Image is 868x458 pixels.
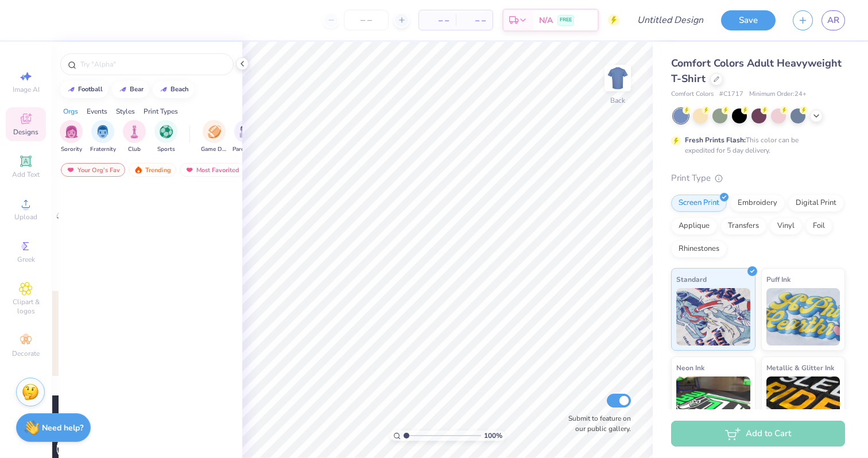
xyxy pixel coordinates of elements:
span: Image AI [13,85,40,94]
button: filter button [154,120,177,154]
div: Transfers [720,218,766,235]
span: Greek [17,255,35,264]
span: Club [128,145,141,154]
img: trend_line.gif [67,86,76,93]
img: Back [606,67,629,90]
span: Parent's Weekend [232,145,259,154]
div: Print Types [144,106,178,117]
span: 100 % [484,430,502,441]
span: Sports [157,145,175,154]
span: Fraternity [90,145,116,154]
div: Vinyl [770,218,802,235]
span: – – [426,14,449,26]
div: Applique [671,218,717,235]
span: # C1717 [719,90,743,99]
div: Digital Print [788,195,844,212]
img: Sorority Image [65,125,78,138]
div: Your Org's Fav [61,163,125,177]
span: Comfort Colors [671,90,714,99]
img: Standard [676,288,750,346]
button: filter button [201,120,227,154]
div: Back [610,95,625,106]
div: football [78,86,103,92]
strong: Fresh Prints Flash: [685,135,746,145]
span: Clipart & logos [6,297,46,316]
div: Screen Print [671,195,727,212]
button: football [60,81,108,98]
div: This color can be expedited for 5 day delivery. [685,135,826,156]
div: filter for Club [123,120,146,154]
div: Styles [116,106,135,117]
img: trend_line.gif [118,86,127,93]
div: beach [170,86,189,92]
span: Designs [13,127,38,137]
img: Game Day Image [208,125,221,138]
img: most_fav.gif [185,166,194,174]
img: Club Image [128,125,141,138]
span: Decorate [12,349,40,358]
img: Sports Image [160,125,173,138]
div: filter for Parent's Weekend [232,120,259,154]
input: – – [344,10,389,30]
div: bear [130,86,144,92]
span: Sorority [61,145,82,154]
div: filter for Fraternity [90,120,116,154]
img: Fraternity Image [96,125,109,138]
span: Standard [676,273,707,285]
strong: Need help? [42,422,83,433]
div: Foil [805,218,832,235]
img: most_fav.gif [66,166,75,174]
span: AR [827,14,839,27]
span: – – [463,14,486,26]
div: Rhinestones [671,240,727,258]
button: filter button [123,120,146,154]
span: Minimum Order: 24 + [749,90,807,99]
a: AR [821,10,845,30]
img: Metallic & Glitter Ink [766,377,840,434]
span: Puff Ink [766,273,790,285]
span: Neon Ink [676,362,704,374]
span: Game Day [201,145,227,154]
button: filter button [60,120,83,154]
div: filter for Game Day [201,120,227,154]
div: Orgs [63,106,78,117]
div: Trending [129,163,176,177]
img: trend_line.gif [159,86,168,93]
span: Metallic & Glitter Ink [766,362,834,374]
img: Neon Ink [676,377,750,434]
button: bear [112,81,149,98]
span: Comfort Colors Adult Heavyweight T-Shirt [671,56,842,86]
div: Events [87,106,107,117]
img: trending.gif [134,166,143,174]
img: Parent's Weekend Image [239,125,253,138]
button: filter button [232,120,259,154]
div: Embroidery [730,195,785,212]
span: FREE [560,16,572,24]
input: Untitled Design [628,9,712,32]
span: Add Text [12,170,40,179]
div: filter for Sports [154,120,177,154]
input: Try "Alpha" [79,59,226,70]
span: N/A [539,14,553,26]
button: beach [153,81,194,98]
label: Submit to feature on our public gallery. [562,413,631,434]
span: Upload [14,212,37,222]
div: Print Type [671,172,845,185]
button: filter button [90,120,116,154]
div: Most Favorited [180,163,245,177]
img: Puff Ink [766,288,840,346]
button: Save [721,10,776,30]
div: filter for Sorority [60,120,83,154]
